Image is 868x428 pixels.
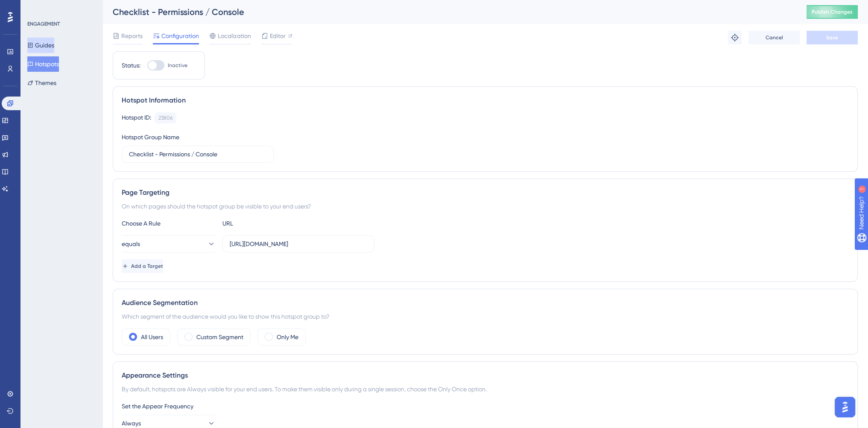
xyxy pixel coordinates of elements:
div: ENGAGEMENT [27,21,60,27]
button: equals [122,235,216,252]
span: Publish Changes [812,9,853,15]
div: Hotspot ID: [122,112,151,123]
button: Add a Target [122,259,163,273]
div: Which segment of the audience would you like to show this hotspot group to? [122,311,849,322]
div: Audience Segmentation [122,298,849,308]
div: 23806 [158,114,172,121]
span: Save [826,34,838,41]
span: Need Help? [20,2,53,12]
button: Themes [27,75,56,91]
iframe: UserGuiding AI Assistant Launcher [832,394,858,420]
span: equals [122,239,140,249]
button: Publish Changes [807,5,858,19]
div: Page Targeting [122,188,849,198]
input: yourwebsite.com/path [230,239,367,249]
span: Cancel [766,34,783,41]
input: Type your Hotspot Group Name here [129,150,266,159]
button: Hotspots [27,56,59,72]
label: All Users [141,332,163,342]
span: Inactive [168,62,187,69]
div: Set the Appear Frequency [122,401,849,411]
span: Reports [121,31,143,41]
span: Localization [218,31,251,41]
button: Guides [27,38,54,53]
label: Custom Segment [196,332,243,342]
div: Appearance Settings [122,370,849,381]
div: URL [222,218,316,229]
button: Save [807,31,858,44]
div: Hotspot Group Name [122,132,179,142]
span: Add a Target [131,263,163,270]
div: Status: [122,60,140,70]
div: On which pages should the hotspot group be visible to your end users? [122,201,849,211]
div: By default, hotspots are Always visible for your end users. To make them visible only during a si... [122,384,849,394]
button: Cancel [748,31,800,44]
div: Hotspot Information [122,95,849,106]
div: 1 [59,4,62,11]
div: Choose A Rule [122,218,216,229]
span: Editor [270,31,286,41]
div: Checklist - Permissions / Console [113,6,785,18]
label: Only Me [277,332,298,342]
span: Configuration [161,31,199,41]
